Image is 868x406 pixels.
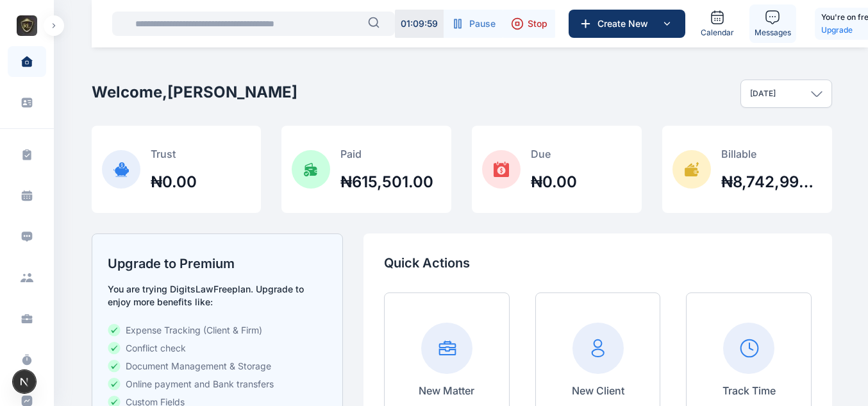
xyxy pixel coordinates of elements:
[444,10,503,38] button: Pause
[572,383,624,398] p: New Client
[108,255,328,273] h2: Upgrade to Premium
[531,172,577,192] h2: ₦0.00
[531,146,577,162] p: Due
[749,4,796,43] a: Messages
[108,283,328,309] p: You are trying DigitsLaw Free plan. Upgrade to enjoy more benefits like:
[528,17,547,30] span: Stop
[126,324,262,337] span: Expense Tracking (Client & Firm)
[569,10,685,38] button: Create New
[340,172,433,192] h2: ₦615,501.00
[401,17,438,30] p: 01 : 09 : 59
[340,146,433,162] p: Paid
[503,10,555,38] button: Stop
[419,383,474,398] p: New Matter
[126,342,186,355] span: Conflict check
[721,172,822,192] h2: ₦8,742,999.00
[721,146,822,162] p: Billable
[696,4,739,43] a: Calendar
[92,82,297,103] h2: Welcome, [PERSON_NAME]
[126,360,271,373] span: Document Management & Storage
[755,28,791,38] span: Messages
[750,89,776,99] p: [DATE]
[722,383,776,398] p: Track Time
[592,17,659,30] span: Create New
[126,378,274,391] span: Online payment and Bank transfers
[151,146,197,162] p: Trust
[701,28,734,38] span: Calendar
[469,17,496,30] span: Pause
[384,254,812,272] p: Quick Actions
[151,172,197,192] h2: ₦0.00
